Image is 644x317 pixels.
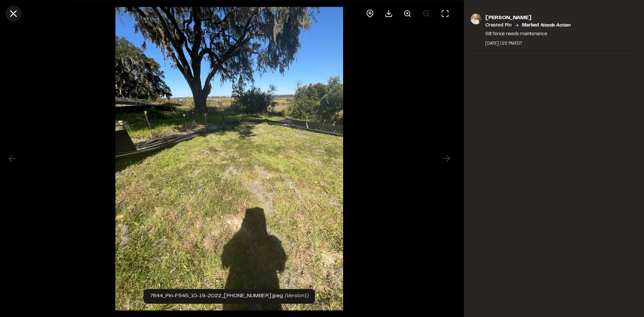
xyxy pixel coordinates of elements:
em: needs action [540,23,571,27]
p: Marked [522,21,571,29]
button: Zoom in [399,5,416,21]
p: Silt fence needs maintenance [485,30,571,38]
div: View pin on map [362,5,378,21]
p: [PERSON_NAME] [485,13,571,21]
div: [DATE] 1:22 PM EDT [485,40,571,46]
img: photo [471,13,481,24]
p: Created Pin [485,21,512,29]
button: Toggle Fullscreen [437,5,453,21]
button: Close modal [5,5,21,21]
